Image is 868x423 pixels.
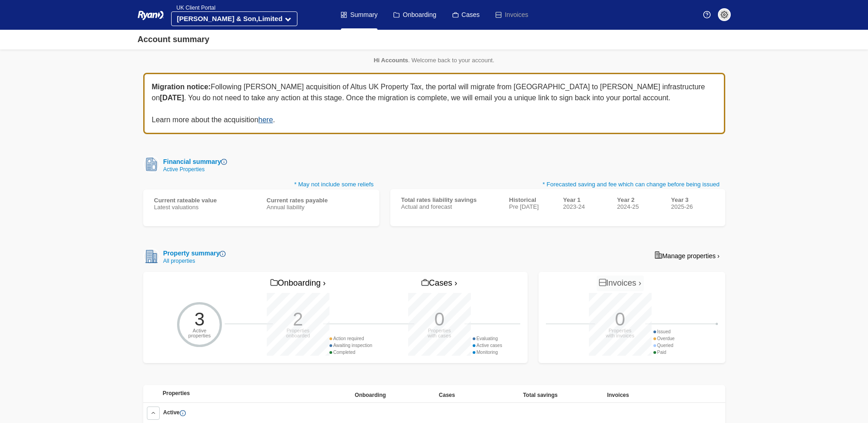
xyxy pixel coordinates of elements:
img: settings [721,11,728,18]
div: 2023-24 [563,203,606,210]
strong: Hi Accounts [374,57,408,64]
div: Following [PERSON_NAME] acquisition of Altus UK Property Tax, the portal will migrate from [GEOGR... [143,73,725,134]
span: Cases [439,392,455,398]
div: Pre [DATE] [509,203,552,210]
div: All properties [160,258,226,264]
span: Invoices [607,392,629,398]
span: UK Client Portal [171,5,216,11]
div: Historical [509,196,552,203]
div: Overdue [653,335,675,342]
div: 2024-25 [617,203,660,210]
strong: [PERSON_NAME] & Son,Limited [177,15,283,22]
div: Actual and forecast [401,203,498,210]
div: Queried [653,342,675,349]
span: Active [163,409,186,416]
span: Onboarding [355,392,386,398]
p: * Forecasted saving and fee which can change before being issued [390,180,725,189]
div: Active cases [473,342,502,349]
div: Account summary [138,33,210,46]
div: Property summary [160,249,226,258]
div: Evaluating [473,335,502,342]
b: Migration notice: [152,83,211,91]
div: Action required [329,335,372,342]
div: Monitoring [473,349,502,356]
div: Year 3 [671,196,714,203]
p: * May not include some reliefs [143,180,379,190]
p: . Welcome back to your account. [143,57,725,64]
a: Manage properties › [649,248,725,263]
div: Active Properties [160,167,227,172]
div: 2025-26 [671,203,714,210]
a: Onboarding › [268,276,328,291]
span: Properties [163,390,190,396]
div: Latest valuations [154,204,256,211]
div: Completed [329,349,372,356]
button: [PERSON_NAME] & Son,Limited [171,11,298,26]
span: Total savings [523,392,558,398]
div: Annual liability [267,204,368,211]
div: Total rates liability savings [401,196,498,203]
div: Awaiting inspection [329,342,372,349]
div: Year 1 [563,196,606,203]
div: Current rates payable [267,197,368,204]
img: Help [703,11,711,18]
div: Current rateable value [154,197,256,204]
b: [DATE] [160,94,184,102]
a: here [259,116,273,124]
div: Issued [653,328,675,335]
div: Financial summary [160,157,227,167]
div: Year 2 [617,196,660,203]
div: Paid [653,349,675,356]
a: Cases › [419,276,459,291]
